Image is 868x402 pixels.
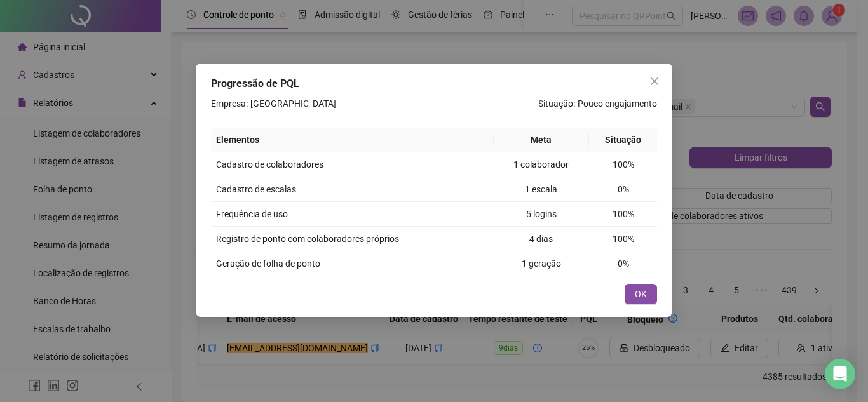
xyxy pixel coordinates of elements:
[589,202,657,227] td: 100%
[211,251,494,276] td: Geração de folha de ponto
[644,71,665,91] button: Close
[649,76,660,86] span: close
[211,152,494,177] td: Cadastro de colaboradores
[494,128,590,152] th: Meta
[211,76,657,91] div: Progressão de PQL
[625,284,657,304] button: OK
[578,97,657,115] label: Pouco engajamento
[589,128,657,152] th: Situação
[211,97,248,111] h4: Empresa:
[589,177,657,202] td: 0%
[250,97,336,115] label: [GEOGRAPHIC_DATA]
[589,227,657,251] td: 100%
[635,287,647,301] span: OK
[211,128,494,152] th: Elementos
[494,251,590,276] td: 1 geração
[825,359,855,389] div: Open Intercom Messenger
[538,97,575,111] h4: Situação:
[494,152,590,177] td: 1 colaborador
[211,177,494,202] td: Cadastro de escalas
[494,177,590,202] td: 1 escala
[211,227,494,251] td: Registro de ponto com colaboradores próprios
[211,202,494,227] td: Frequência de uso
[494,202,590,227] td: 5 logins
[589,251,657,276] td: 0%
[589,152,657,177] td: 100%
[494,227,590,251] td: 4 dias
